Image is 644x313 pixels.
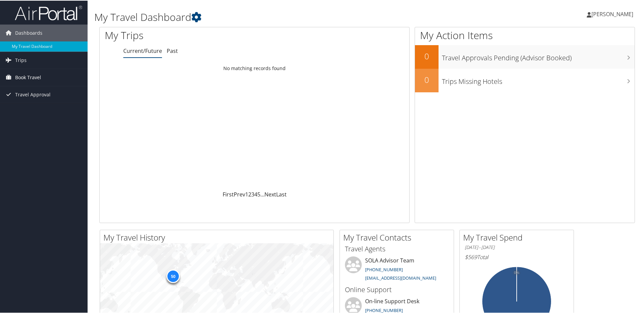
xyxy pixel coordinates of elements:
[248,190,251,197] a: 2
[123,46,162,54] a: Current/Future
[15,4,82,20] img: airportal-logo.png
[254,190,257,197] a: 4
[105,28,275,42] h1: My Trips
[100,62,409,74] td: No matching records found
[167,46,178,54] a: Past
[415,68,635,92] a: 0Trips Missing Hotels
[465,253,477,260] span: $569
[463,231,574,243] h2: My Travel Spend
[264,190,276,197] a: Next
[365,266,403,272] a: [PHONE_NUMBER]
[15,51,27,68] span: Trips
[415,28,635,42] h1: My Action Items
[415,50,439,61] h2: 0
[365,307,403,313] a: [PHONE_NUMBER]
[245,190,248,197] a: 1
[514,270,519,274] tspan: 0%
[257,190,260,197] a: 5
[234,190,245,197] a: Prev
[15,24,42,41] span: Dashboards
[342,256,452,283] li: SOLA Advisor Team
[15,68,41,85] span: Book Travel
[591,10,633,17] span: [PERSON_NAME]
[345,284,449,294] h3: Online Support
[415,73,439,85] h2: 0
[94,9,458,24] h1: My Travel Dashboard
[251,190,254,197] a: 3
[15,86,51,102] span: Travel Approval
[465,253,569,260] h6: Total
[223,190,234,197] a: First
[365,274,436,280] a: [EMAIL_ADDRESS][DOMAIN_NAME]
[415,44,635,68] a: 0Travel Approvals Pending (Advisor Booked)
[276,190,287,197] a: Last
[103,231,333,243] h2: My Travel History
[442,73,635,86] h3: Trips Missing Hotels
[343,231,454,243] h2: My Travel Contacts
[345,244,449,253] h3: Travel Agents
[442,49,635,62] h3: Travel Approvals Pending (Advisor Booked)
[260,190,264,197] span: …
[166,269,180,282] div: 50
[587,3,640,24] a: [PERSON_NAME]
[465,244,569,250] h6: [DATE] - [DATE]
